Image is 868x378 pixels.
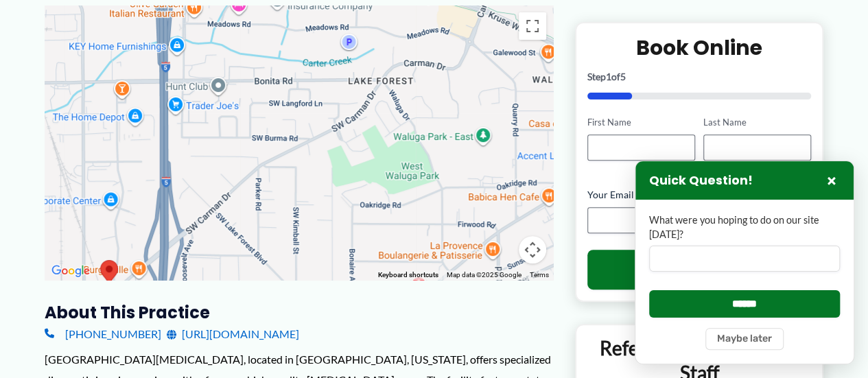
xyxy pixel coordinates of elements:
[378,270,438,280] button: Keyboard shortcuts
[167,324,299,344] a: [URL][DOMAIN_NAME]
[519,236,546,263] button: Map camera controls
[587,72,812,82] p: Step of
[48,262,93,280] a: Open this area in Google Maps (opens a new window)
[45,302,553,323] h3: About this practice
[519,12,546,40] button: Toggle fullscreen view
[649,213,840,241] label: What were you hoping to do on our site [DATE]?
[620,71,626,82] span: 5
[606,71,611,82] span: 1
[705,328,784,350] button: Maybe later
[587,188,812,202] label: Your Email Address
[45,324,161,344] a: [PHONE_NUMBER]
[703,116,811,129] label: Last Name
[587,34,812,61] h2: Book Online
[649,173,753,189] h3: Quick Question!
[48,262,93,280] img: Google
[447,271,521,279] span: Map data ©2025 Google
[587,116,695,129] label: First Name
[823,172,840,189] button: Close
[530,271,549,279] a: Terms (opens in new tab)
